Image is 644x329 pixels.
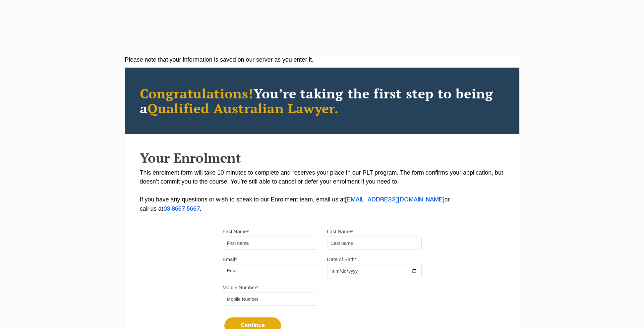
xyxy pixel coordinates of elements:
label: Email* [223,256,237,263]
label: Date of Birth* [327,256,357,263]
a: 03 8667 5667 [163,206,200,212]
h2: Your Enrolment [140,150,504,165]
h2: You’re taking the first step to being a [140,86,504,116]
label: First Name* [223,228,249,235]
input: Email [223,264,317,277]
p: This enrolment form will take 10 minutes to complete and reserves your place in our PLT program. ... [140,168,504,214]
input: Last name [327,237,422,250]
span: Congratulations! [140,84,254,102]
label: Last Name* [327,228,353,235]
label: Mobile Number* [223,284,259,291]
span: Qualified Australian Lawyer. [147,99,339,117]
input: First name [223,237,317,250]
a: [EMAIL_ADDRESS][DOMAIN_NAME] [345,197,444,202]
div: Please note that your information is saved on our server as you enter it. [125,55,519,64]
input: Mobile Number [223,293,317,306]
